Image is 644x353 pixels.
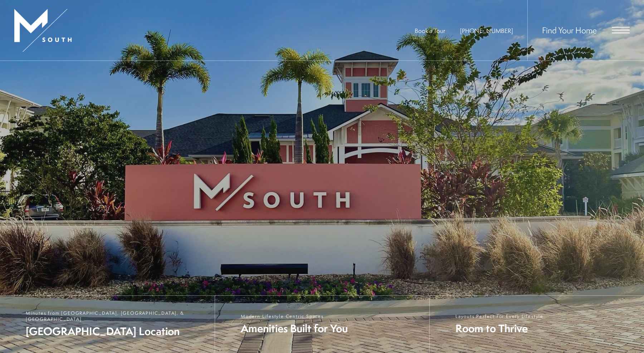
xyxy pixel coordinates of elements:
[14,9,72,52] img: MSouth
[460,26,513,35] span: [PHONE_NUMBER]
[26,324,208,339] span: [GEOGRAPHIC_DATA] Location
[542,24,597,36] a: Find Your Home
[460,26,513,35] a: Call Us at 813-570-8014
[612,27,630,33] button: Open Menu
[26,310,208,322] span: Minutes from [GEOGRAPHIC_DATA], [GEOGRAPHIC_DATA], & [GEOGRAPHIC_DATA]
[415,26,445,35] a: Book a Tour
